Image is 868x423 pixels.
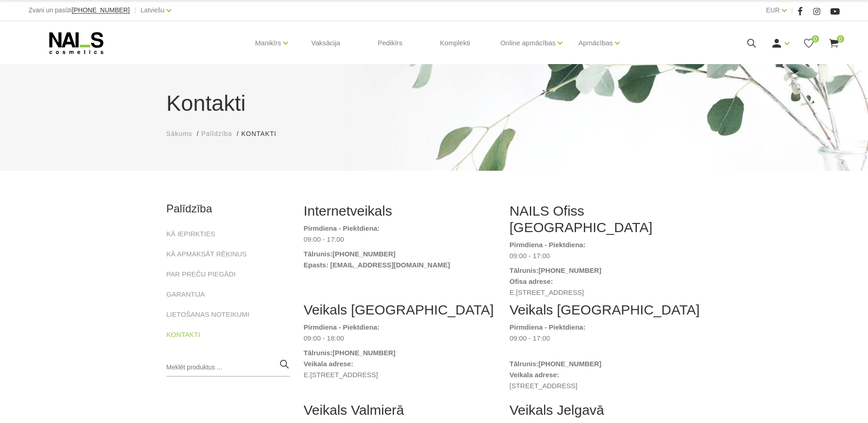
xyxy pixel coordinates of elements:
a: [PHONE_NUMBER] [539,358,602,369]
dd: [STREET_ADDRESS] [510,380,702,391]
dd: E.[STREET_ADDRESS] [510,287,702,298]
span: 0 [837,35,844,43]
a: [PHONE_NUMBER] [333,347,396,358]
a: Apmācības [578,25,613,61]
h2: Palīdzība [167,203,290,215]
a: KONTAKTI [167,329,200,340]
a: LIETOŠANAS NOTEIKUMI [167,309,249,320]
a: EUR [766,5,780,16]
a: Palīdzība [201,129,232,139]
div: Zvani un pasūti [28,5,129,16]
a: KĀ IEPIRKTIES [167,228,216,239]
h2: Veikals [GEOGRAPHIC_DATA] [304,302,496,318]
h2: NAILS Ofiss [GEOGRAPHIC_DATA] [510,203,702,236]
a: 0 [828,38,840,49]
strong: Pirmdiena - Piektdiena: [304,323,380,331]
a: GARANTIJA [167,289,205,300]
h2: Veikals Jelgavā [510,402,702,418]
a: Vaksācija [304,21,347,65]
strong: Veikala adrese: [304,360,353,368]
a: Manikīrs [255,25,281,61]
a: [PHONE_NUMBER] [539,265,602,276]
strong: Tālrunis: [304,349,333,357]
a: KĀ APMAKSĀT RĒĶINUS [167,249,247,260]
strong: Veikala adrese: [510,371,559,379]
strong: Ofisa adrese: [510,277,553,285]
a: PAR PREČU PIEGĀDI [167,269,236,280]
a: Komplekti [433,21,478,65]
h2: Internetveikals [304,203,496,219]
strong: : [330,250,333,258]
strong: Tālrunis: [510,360,539,368]
a: Latviešu [140,5,164,16]
li: Kontakti [241,129,286,139]
h2: Veikals [GEOGRAPHIC_DATA] [510,302,702,318]
dd: 09:00 - 18:00 [304,333,496,344]
dd: 09:00 - 17:00 [304,234,496,245]
a: Pedikīrs [370,21,410,65]
span: 0 [812,35,819,43]
dd: 09:00 - 17:00 [510,333,702,355]
strong: Epasts: [EMAIL_ADDRESS][DOMAIN_NAME] [304,261,450,269]
dd: E.[STREET_ADDRESS] [304,369,496,380]
strong: Pirmdiena - Piektdiena: [510,241,586,249]
input: Meklēt produktus ... [167,358,290,377]
a: [PHONE_NUMBER] [72,7,129,14]
h2: Veikals Valmierā [304,402,496,418]
h1: Kontakti [167,87,702,120]
strong: Tālrunis [304,250,330,258]
a: [PHONE_NUMBER] [333,249,396,260]
dd: 09:00 - 17:00 [510,250,702,261]
a: Online apmācības [500,25,555,61]
strong: Pirmdiena - Piektdiena: [510,323,586,331]
span: | [791,5,793,16]
span: Sākums [167,130,193,137]
span: [PHONE_NUMBER] [72,6,129,14]
a: Sākums [167,129,193,139]
span: | [134,5,136,16]
a: 0 [803,38,814,49]
strong: Pirmdiena - Piektdiena: [304,224,380,232]
span: Palīdzība [201,130,232,137]
strong: Tālrunis: [510,266,539,274]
